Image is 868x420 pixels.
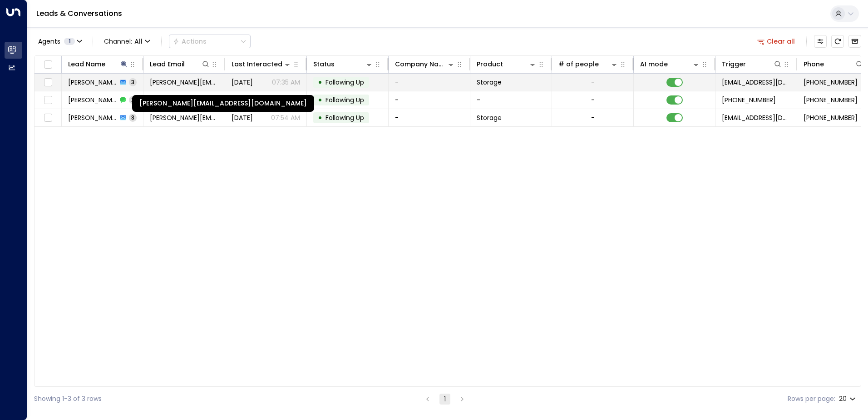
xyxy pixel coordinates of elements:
div: • [318,75,322,90]
span: 3 [129,78,137,86]
div: Product [477,59,537,70]
div: Company Name [395,59,455,70]
div: # of people [558,59,599,70]
td: - [389,109,470,126]
span: Toggle select row [42,112,54,124]
span: Toggle select row [42,77,54,88]
div: Actions [173,37,207,45]
span: +447802582168 [804,95,858,105]
p: 07:35 AM [272,78,300,87]
div: Lead Name [68,59,128,70]
div: • [318,92,322,108]
span: Following Up [325,95,364,105]
div: # of people [558,59,619,70]
label: Rows per page: [788,394,835,404]
span: Storage [477,113,502,122]
span: brandonmcevoy@live.co.uk [150,113,218,122]
div: Phone [804,59,864,70]
span: Channel: [100,35,154,48]
p: 07:54 AM [271,113,300,122]
div: 20 [839,392,858,405]
span: +447802582168 [804,78,858,87]
span: Agents [38,38,60,45]
div: - [591,78,595,87]
div: Status [313,59,335,70]
span: Toggle select all [42,59,54,70]
span: Yesterday [232,78,253,87]
button: Archived Leads [848,35,861,48]
div: Phone [804,59,824,70]
span: Following Up [325,113,364,122]
div: Button group with a nested menu [169,35,251,48]
span: Brandon Mcevoy [68,113,117,122]
span: Toggle select row [42,95,54,106]
div: AI mode [640,59,668,70]
span: leads@space-station.co.uk [722,113,790,122]
div: AI mode [640,59,700,70]
span: +447802582168 [804,113,858,122]
div: Last Interacted [232,59,282,70]
span: 2 [129,96,137,104]
span: 3 [129,114,137,121]
div: [PERSON_NAME][EMAIL_ADDRESS][DOMAIN_NAME] [132,95,314,112]
a: Leads & Conversations [36,8,122,19]
span: All [134,38,143,45]
button: Channel:All [100,35,154,48]
span: Following Up [325,78,364,87]
div: - [591,95,595,105]
span: Brandon Mcevoy [68,78,117,87]
button: Agents1 [34,35,85,48]
button: Customize [814,35,827,48]
div: - [591,113,595,122]
div: Product [477,59,503,70]
span: brandonmcevoy@live.co.uk [150,78,218,87]
span: Refresh [831,35,844,48]
div: Last Interacted [232,59,292,70]
span: Brandon Mcevoy [68,95,117,105]
div: Company Name [395,59,446,70]
div: Lead Name [68,59,105,70]
td: - [389,91,470,109]
nav: pagination navigation [422,393,468,405]
div: Trigger [722,59,782,70]
button: Actions [169,35,251,48]
span: Aug 05, 2025 [232,113,253,122]
div: Status [313,59,374,70]
div: Trigger [722,59,746,70]
span: 1 [64,38,75,45]
div: Lead Email [150,59,210,70]
span: +447802582167 [722,95,776,105]
span: leads@space-station.co.uk [722,78,790,87]
button: Clear all [754,35,799,48]
td: - [389,74,470,91]
div: Showing 1-3 of 3 rows [34,394,102,404]
button: page 1 [439,394,450,405]
span: Storage [477,78,502,87]
td: - [470,91,552,109]
div: Lead Email [150,59,185,70]
div: • [318,110,322,125]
